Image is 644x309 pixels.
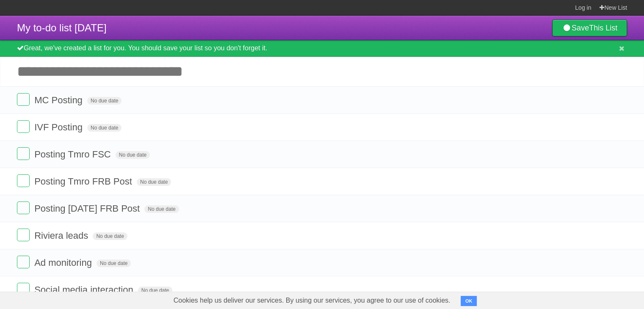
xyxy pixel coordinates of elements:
label: Done [17,229,30,241]
b: This List [589,24,617,32]
span: Social media interaction [34,284,135,295]
label: Done [17,147,30,160]
span: No due date [138,287,172,294]
span: Posting [DATE] FRB Post [34,203,142,214]
span: No due date [87,97,122,105]
a: SaveThis List [552,19,627,36]
span: No due date [144,205,179,213]
label: Done [17,283,30,295]
span: No due date [87,124,122,132]
label: Done [17,201,30,214]
span: No due date [93,232,127,240]
span: Ad monitoring [34,257,94,268]
span: Posting Tmro FSC [34,149,113,160]
button: OK [461,296,477,306]
span: My to-do list [DATE] [17,22,107,33]
span: Cookies help us deliver our services. By using our services, you agree to our use of cookies. [165,292,459,309]
span: IVF Posting [34,122,85,132]
label: Done [17,256,30,268]
span: Posting Tmro FRB Post [34,176,134,187]
span: Riviera leads [34,230,90,241]
span: MC Posting [34,95,85,105]
span: No due date [97,259,131,267]
label: Done [17,93,30,106]
label: Done [17,120,30,133]
label: Done [17,174,30,187]
span: No due date [116,151,150,159]
span: No due date [137,178,171,186]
